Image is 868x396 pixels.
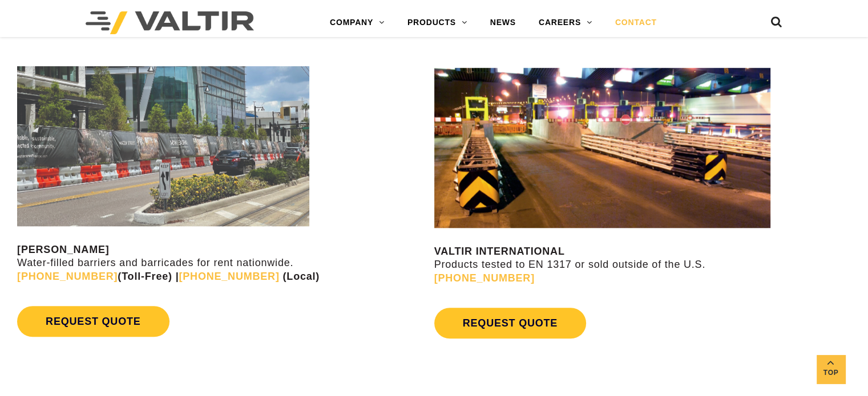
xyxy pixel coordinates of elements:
[318,11,396,34] a: COMPANY
[434,246,565,257] strong: VALTIR INTERNATIONAL
[282,271,320,282] strong: (Local)
[817,355,845,383] a: Top
[17,306,169,337] a: REQUEST QUOTE
[17,243,431,283] p: Water-filled barriers and barricades for rent nationwide.
[479,11,527,34] a: NEWS
[434,272,535,284] a: [PHONE_NUMBER]
[817,366,845,379] span: Top
[17,244,109,255] strong: [PERSON_NAME]
[434,67,770,228] img: contact us valtir international
[86,11,254,34] img: Valtir
[17,66,309,226] img: Rentals contact us image
[179,271,279,282] a: [PHONE_NUMBER]
[17,271,118,282] a: [PHONE_NUMBER]
[604,11,668,34] a: CONTACT
[434,308,586,338] a: REQUEST QUOTE
[17,271,179,282] strong: (Toll-Free) |
[396,11,479,34] a: PRODUCTS
[527,11,604,34] a: CAREERS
